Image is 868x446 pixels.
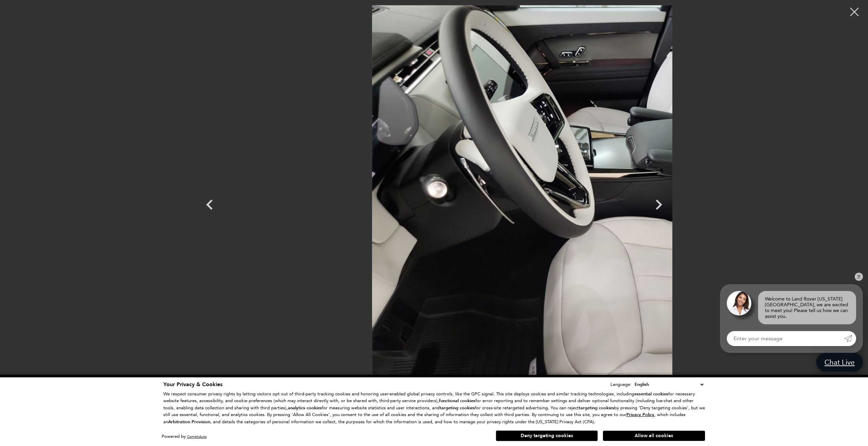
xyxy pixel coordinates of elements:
select: Language Select [633,381,705,388]
img: Agent profile photo [727,291,751,315]
a: Chat Live [816,353,863,372]
div: Next [649,191,669,222]
div: Powered by [162,434,207,439]
button: Allow all cookies [603,431,705,441]
div: Welcome to Land Rover [US_STATE][GEOGRAPHIC_DATA], we are excited to meet you! Please tell us how... [758,291,856,324]
strong: analytics cookies [288,405,322,411]
a: Submit [844,331,856,346]
button: Deny targeting cookies [496,430,598,441]
strong: targeting cookies [440,405,475,411]
strong: essential cookies [634,391,668,397]
u: Privacy Policy [626,412,654,418]
span: Your Privacy & Cookies [163,381,223,388]
strong: targeting cookies [579,405,614,411]
p: We respect consumer privacy rights by letting visitors opt out of third-party tracking cookies an... [163,391,705,426]
strong: Arbitration Provision [168,419,210,425]
span: Chat Live [821,358,858,367]
input: Enter your message [727,331,844,346]
div: Previous [199,191,220,222]
strong: functional cookies [439,398,475,404]
a: ComplyAuto [187,434,207,439]
div: Language: [610,382,632,387]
